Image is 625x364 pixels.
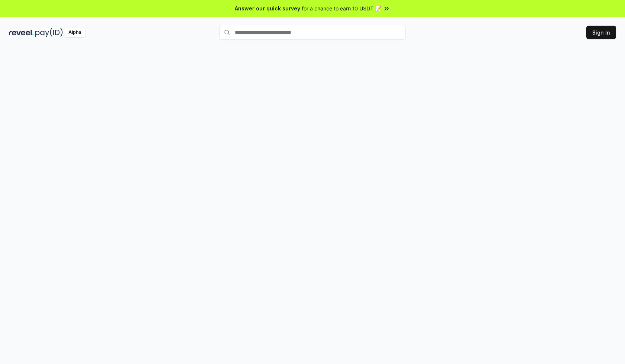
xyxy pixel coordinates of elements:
[586,26,616,39] button: Sign In
[302,4,381,12] span: for a chance to earn 10 USDT 📝
[9,28,34,37] img: reveel_dark
[64,28,85,37] div: Alpha
[235,4,300,12] span: Answer our quick survey
[35,28,63,37] img: pay_id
